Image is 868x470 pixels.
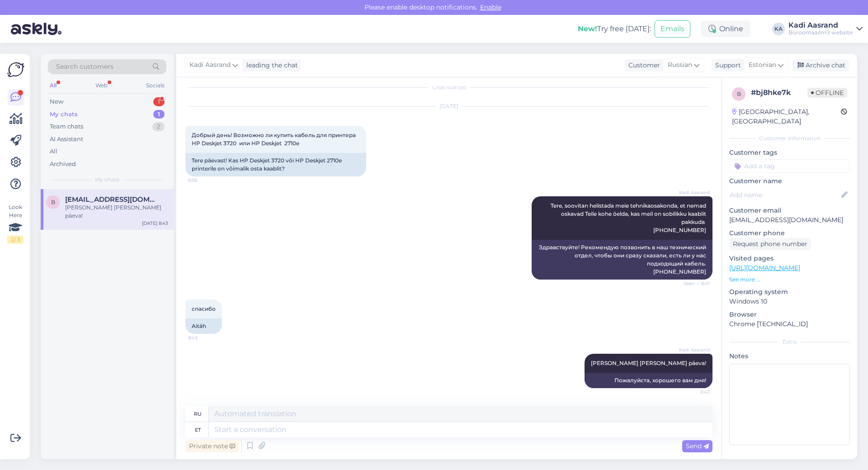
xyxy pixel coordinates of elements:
[95,176,119,184] span: My chats
[7,203,24,244] div: Look Here
[729,338,850,346] div: Extra
[50,97,63,106] div: New
[48,80,58,91] div: All
[729,176,850,186] p: Customer name
[185,102,712,110] div: [DATE]
[50,110,78,119] div: My chats
[712,61,741,70] div: Support
[729,148,850,157] p: Customer tags
[729,206,850,215] p: Customer email
[56,62,113,71] span: Search customers
[686,442,709,450] span: Send
[792,59,849,71] div: Archive chat
[585,373,712,388] div: Пожалуйста, хорошего вам дня!
[189,60,231,70] span: Kadi Aasrand
[243,61,298,70] div: leading the chat
[192,305,216,312] span: спасибо
[807,88,847,98] span: Offline
[477,3,504,11] span: Enable
[51,199,55,205] span: b
[788,22,863,36] a: Kadi AasrandBüroomaailm's website
[144,80,166,91] div: Socials
[676,280,710,287] span: Seen ✓ 8:41
[578,24,597,33] b: New!
[751,87,807,98] div: # bj8hke7k
[729,319,850,329] p: Chrome [TECHNICAL_ID]
[730,190,840,200] input: Add name
[676,389,710,395] span: 8:43
[551,202,708,233] span: Tere, soovitan helistada meie tehnikaosakonda, et nemad oskavad Teile kohe öelda, kas meil on sob...
[142,220,168,227] div: [DATE] 8:43
[701,21,750,37] div: Online
[65,195,159,204] span: balesja@gmail.com
[668,60,692,70] span: Russian
[50,147,57,156] div: All
[729,310,850,319] p: Browser
[729,254,850,263] p: Visited pages
[153,110,165,119] div: 1
[729,228,850,238] p: Customer phone
[625,61,660,70] div: Customer
[188,177,222,184] span: 8:38
[50,122,83,131] div: Team chats
[591,360,706,366] span: [PERSON_NAME] [PERSON_NAME] päeva!
[749,60,776,70] span: Estonian
[192,132,357,147] span: Добрый день! Возможно ли купить кабель для принтера HP Deskjet 3720 или HP Deskjet 2710e
[676,189,710,196] span: Kadi Aasrand
[194,406,202,422] div: ru
[152,122,165,131] div: 2
[729,238,811,250] div: Request phone number
[729,134,850,142] div: Customer information
[729,264,800,272] a: [URL][DOMAIN_NAME]
[185,318,222,334] div: Aitäh
[532,240,712,280] div: Здравствуйте! Рекомендую позвонить в наш технический отдел, чтобы они сразу сказали, есть ли у на...
[729,297,850,306] p: Windows 10
[788,22,853,29] div: Kadi Aasrand
[65,204,168,220] div: [PERSON_NAME] [PERSON_NAME] päeva!
[185,440,239,452] div: Private note
[732,107,841,126] div: [GEOGRAPHIC_DATA], [GEOGRAPHIC_DATA]
[655,20,690,38] button: Emails
[729,351,850,361] p: Notes
[153,97,165,106] div: 1
[729,275,850,284] p: See more ...
[729,215,850,225] p: [EMAIL_ADDRESS][DOMAIN_NAME]
[676,347,710,353] span: Kadi Aasrand
[185,153,366,176] div: Tere päevast! Kas HP Deskjet 3720 või HP Deskjet 2710e printerile on võimalik osta kaablit?
[195,422,201,437] div: et
[578,24,651,34] div: Try free [DATE]:
[185,83,712,91] div: Chat started
[729,159,850,173] input: Add a tag
[788,29,853,36] div: Büroomaailm's website
[729,287,850,297] p: Operating system
[188,334,222,341] span: 8:42
[50,135,83,144] div: AI Assistant
[772,23,785,35] div: KA
[7,236,24,244] div: 2 / 3
[94,80,109,91] div: Web
[7,61,24,78] img: Askly Logo
[737,90,741,97] span: b
[50,160,76,169] div: Archived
